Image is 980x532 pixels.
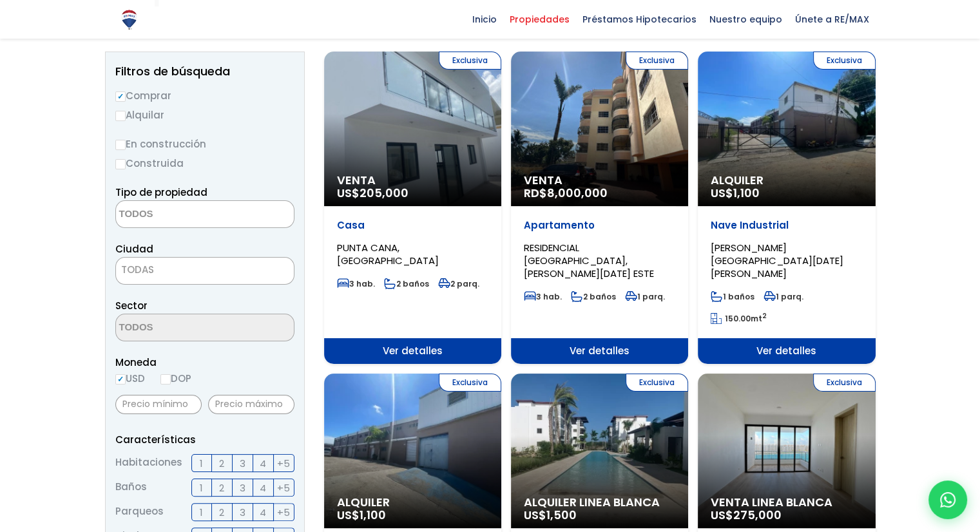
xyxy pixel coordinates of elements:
span: Moneda [115,354,294,370]
textarea: Search [116,314,241,342]
span: 150.00 [725,313,751,324]
span: 2 baños [571,291,616,302]
span: 1 [200,480,203,496]
input: DOP [160,374,171,385]
span: 8,000,000 [547,185,608,201]
a: Exclusiva Venta RD$8,000,000 Apartamento RESIDENCIAL [GEOGRAPHIC_DATA], [PERSON_NAME][DATE] ESTE ... [511,52,688,364]
span: 3 hab. [337,278,375,289]
img: Logo de REMAX [118,8,140,31]
span: Habitaciones [115,454,182,472]
span: Ver detalles [698,338,875,364]
span: 1,100 [733,185,760,201]
label: Construida [115,155,294,171]
span: Alquiler [337,496,488,509]
span: 2 baños [384,278,429,289]
sup: 2 [762,311,767,321]
span: Alquiler Linea Blanca [524,496,675,509]
span: Nuestro equipo [703,10,789,29]
span: 275,000 [733,507,782,523]
label: DOP [160,370,191,386]
span: 1,100 [360,507,386,523]
span: 1 [200,504,203,520]
span: 3 hab. [524,291,562,302]
input: Construida [115,159,126,169]
p: Nave Industrial [711,219,862,232]
span: 1 [200,455,203,471]
input: Precio mínimo [115,395,202,414]
span: +5 [277,455,290,471]
input: USD [115,374,126,385]
span: 205,000 [360,185,408,201]
span: 4 [260,455,266,471]
input: Alquilar [115,111,126,121]
span: US$ [337,185,408,201]
span: TODAS [116,261,294,279]
span: 1 parq. [764,291,803,302]
h2: Filtros de búsqueda [115,65,294,78]
span: RESIDENCIAL [GEOGRAPHIC_DATA], [PERSON_NAME][DATE] ESTE [524,241,654,280]
span: Exclusiva [439,52,501,70]
span: Ver detalles [511,338,688,364]
input: En construcción [115,140,126,150]
span: RD$ [524,185,608,201]
span: US$ [711,507,782,523]
span: 1,500 [546,507,577,523]
span: 2 [219,455,224,471]
span: Exclusiva [813,374,876,392]
input: Comprar [115,91,126,102]
span: Propiedades [503,10,576,29]
span: [PERSON_NAME][GEOGRAPHIC_DATA][DATE][PERSON_NAME] [711,241,843,280]
span: Sector [115,299,148,312]
span: Venta Linea Blanca [711,496,862,509]
label: Comprar [115,88,294,104]
span: Inicio [466,10,503,29]
span: Parqueos [115,503,164,521]
span: 1 parq. [625,291,665,302]
span: Únete a RE/MAX [789,10,876,29]
p: Características [115,432,294,448]
span: Baños [115,479,147,497]
input: Precio máximo [208,395,294,414]
span: Exclusiva [439,374,501,392]
span: 2 [219,504,224,520]
span: Venta [524,174,675,187]
label: En construcción [115,136,294,152]
p: Casa [337,219,488,232]
span: Exclusiva [626,374,688,392]
span: 3 [240,504,245,520]
span: Ver detalles [324,338,501,364]
span: US$ [337,507,386,523]
span: +5 [277,504,290,520]
span: Préstamos Hipotecarios [576,10,703,29]
span: Venta [337,174,488,187]
label: USD [115,370,145,386]
span: Ciudad [115,242,153,256]
textarea: Search [116,201,241,229]
span: 3 [240,480,245,496]
span: TODAS [121,263,154,276]
span: TODAS [115,257,294,285]
span: 4 [260,504,266,520]
span: Tipo de propiedad [115,185,207,199]
span: 3 [240,455,245,471]
span: Alquiler [711,174,862,187]
span: PUNTA CANA, [GEOGRAPHIC_DATA] [337,241,439,267]
span: 1 baños [711,291,754,302]
span: Exclusiva [813,52,876,70]
span: 2 [219,480,224,496]
a: Exclusiva Venta US$205,000 Casa PUNTA CANA, [GEOGRAPHIC_DATA] 3 hab. 2 baños 2 parq. Ver detalles [324,52,501,364]
p: Apartamento [524,219,675,232]
label: Alquilar [115,107,294,123]
span: 2 parq. [438,278,479,289]
span: US$ [711,185,760,201]
span: US$ [524,507,577,523]
span: mt [711,313,767,324]
span: +5 [277,480,290,496]
a: Exclusiva Alquiler US$1,100 Nave Industrial [PERSON_NAME][GEOGRAPHIC_DATA][DATE][PERSON_NAME] 1 b... [698,52,875,364]
span: 4 [260,480,266,496]
span: Exclusiva [626,52,688,70]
